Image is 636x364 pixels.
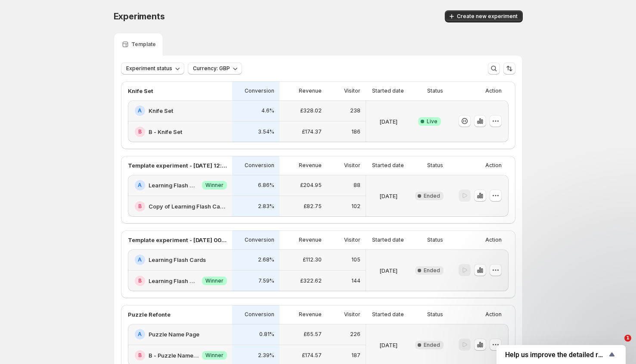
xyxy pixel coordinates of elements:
[351,203,360,210] p: 102
[372,87,404,94] p: Started date
[149,128,182,136] h2: B - Knife Set
[128,87,153,95] p: Knife Set
[445,10,523,22] button: Create new experiment
[245,162,274,169] p: Conversion
[427,162,443,169] p: Status
[424,342,440,348] span: Ended
[372,236,404,243] p: Started date
[379,117,397,126] p: [DATE]
[303,256,322,263] p: £112.30
[121,62,184,75] button: Experiment status
[351,256,360,263] p: 105
[261,107,274,114] p: 4.6%
[193,65,230,72] span: Currency: GBP
[126,65,172,72] span: Experiment status
[300,107,322,114] p: £328.02
[131,41,156,48] p: Template
[304,331,322,338] p: £65.57
[114,11,165,22] span: Experiments
[299,87,322,94] p: Revenue
[138,182,142,189] h2: A
[344,236,360,243] p: Visitor
[485,87,502,94] p: Action
[299,162,322,169] p: Revenue
[344,87,360,94] p: Visitor
[138,331,142,338] h2: A
[354,182,360,189] p: 88
[188,62,242,75] button: Currency: GBP
[344,162,360,169] p: Visitor
[503,62,515,75] button: Sort the results
[149,277,199,285] h2: Learning Flash Cards - B
[351,277,360,284] p: 144
[379,266,397,275] p: [DATE]
[372,311,404,318] p: Started date
[149,202,227,211] h2: Copy of Learning Flash Cards
[258,203,274,210] p: 2.83%
[138,107,142,114] h2: A
[258,182,274,189] p: 6.86%
[149,106,173,115] h2: Knife Set
[372,162,404,169] p: Started date
[258,128,274,135] p: 3.54%
[300,277,322,284] p: £322.62
[258,352,274,359] p: 2.39%
[245,236,274,243] p: Conversion
[149,181,199,190] h2: Learning Flash Cards
[149,330,199,339] h2: Puzzle Name Page
[302,352,322,359] p: £174.57
[138,277,142,284] h2: B
[485,162,502,169] p: Action
[344,311,360,318] p: Visitor
[505,349,617,360] button: Show survey - Help us improve the detailed report for A/B campaigns
[138,203,142,210] h2: B
[457,13,518,20] span: Create new experiment
[424,267,440,274] span: Ended
[485,236,502,243] p: Action
[299,311,322,318] p: Revenue
[128,236,227,244] p: Template experiment - [DATE] 00:48:30
[427,118,437,125] span: Live
[149,351,199,360] h2: B - Puzzle Name Page
[300,182,322,189] p: £204.95
[205,352,223,359] span: Winner
[351,128,360,135] p: 186
[245,311,274,318] p: Conversion
[379,341,397,349] p: [DATE]
[302,128,322,135] p: £174.37
[350,107,360,114] p: 238
[205,182,223,189] span: Winner
[138,256,142,263] h2: A
[427,311,443,318] p: Status
[128,161,227,170] p: Template experiment - [DATE] 12:05:52
[350,331,360,338] p: 226
[258,277,274,284] p: 7.59%
[624,335,631,342] span: 1
[607,335,627,355] iframe: Intercom live chat
[299,236,322,243] p: Revenue
[304,203,322,210] p: £82.75
[424,193,440,199] span: Ended
[258,256,274,263] p: 2.68%
[379,192,397,200] p: [DATE]
[259,331,274,338] p: 0.81%
[149,255,206,264] h2: Learning Flash Cards
[427,236,443,243] p: Status
[427,87,443,94] p: Status
[138,128,142,135] h2: B
[245,87,274,94] p: Conversion
[128,310,171,319] p: Puzzle Refonte
[505,351,607,359] span: Help us improve the detailed report for A/B campaigns
[205,277,223,284] span: Winner
[138,352,142,359] h2: B
[351,352,360,359] p: 187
